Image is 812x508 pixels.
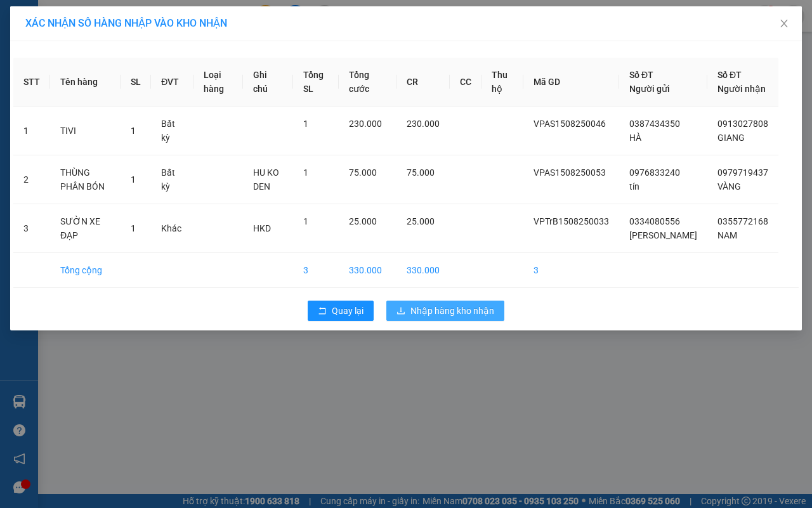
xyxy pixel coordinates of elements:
[25,17,227,29] span: XÁC NHẬN SỐ HÀNG NHẬP VÀO KHO NHẬN
[332,304,363,318] span: Quay lại
[396,253,450,288] td: 330.000
[629,70,653,80] span: Số ĐT
[523,58,619,107] th: Mã GD
[629,84,670,94] span: Người gửi
[717,70,742,80] span: Số ĐT
[100,38,174,54] span: 01 Võ Văn Truyện, KP.1, Phường 2
[717,84,766,94] span: Người nhận
[629,133,641,143] span: HÀ
[407,119,440,129] span: 230.000
[253,167,279,192] span: HU KO DEN
[481,58,523,107] th: Thu hộ
[4,92,77,100] span: In ngày:
[121,58,151,107] th: SL
[100,20,171,36] span: Bến xe [GEOGRAPHIC_DATA]
[151,107,193,155] td: Bất kỳ
[717,167,768,178] span: 0979719437
[131,174,136,185] span: 1
[349,167,377,178] span: 75.000
[193,58,243,107] th: Loại hàng
[339,253,396,288] td: 330.000
[50,58,121,107] th: Tên hàng
[717,216,768,226] span: 0355772168
[303,119,308,129] span: 1
[717,230,737,240] span: NAM
[717,133,745,143] span: GIANG
[293,253,339,288] td: 3
[100,7,174,18] strong: ĐỒNG PHƯỚC
[303,167,308,178] span: 1
[34,68,155,79] span: -----------------------------------------
[407,167,435,178] span: 75.000
[308,301,374,321] button: rollbackQuay lại
[629,167,680,178] span: 0976833240
[4,8,61,63] img: logo
[534,119,606,129] span: VPAS1508250046
[629,181,639,192] span: tín
[63,81,133,90] span: VPCT1508250005
[253,223,271,233] span: HKD
[766,6,802,42] button: Close
[386,301,504,321] button: downloadNhập hàng kho nhận
[407,216,435,226] span: 25.000
[100,56,155,64] span: Hotline: 19001152
[293,58,339,107] th: Tổng SL
[523,253,619,288] td: 3
[28,92,77,100] span: 12:50:01 [DATE]
[131,223,136,233] span: 1
[534,167,606,178] span: VPAS1508250053
[396,306,405,316] span: download
[13,58,50,107] th: STT
[717,181,741,192] span: VÀNG
[349,216,377,226] span: 25.000
[50,204,121,253] td: SƯỜN XE ĐẠP
[339,58,396,107] th: Tổng cước
[4,82,133,89] span: [PERSON_NAME]:
[50,107,121,155] td: TIVI
[50,253,121,288] td: Tổng cộng
[318,306,327,316] span: rollback
[13,107,50,155] td: 1
[629,230,697,240] span: [PERSON_NAME]
[50,155,121,204] td: THÙNG PHÂN BÓN
[779,18,789,29] span: close
[450,58,481,107] th: CC
[303,216,308,226] span: 1
[396,58,450,107] th: CR
[151,58,193,107] th: ĐVT
[717,119,768,129] span: 0913027808
[13,204,50,253] td: 3
[629,216,680,226] span: 0334080556
[151,155,193,204] td: Bất kỳ
[131,126,136,136] span: 1
[349,119,382,129] span: 230.000
[629,119,680,129] span: 0387434350
[13,155,50,204] td: 2
[410,304,494,318] span: Nhập hàng kho nhận
[243,58,293,107] th: Ghi chú
[534,216,609,226] span: VPTrB1508250033
[151,204,193,253] td: Khác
